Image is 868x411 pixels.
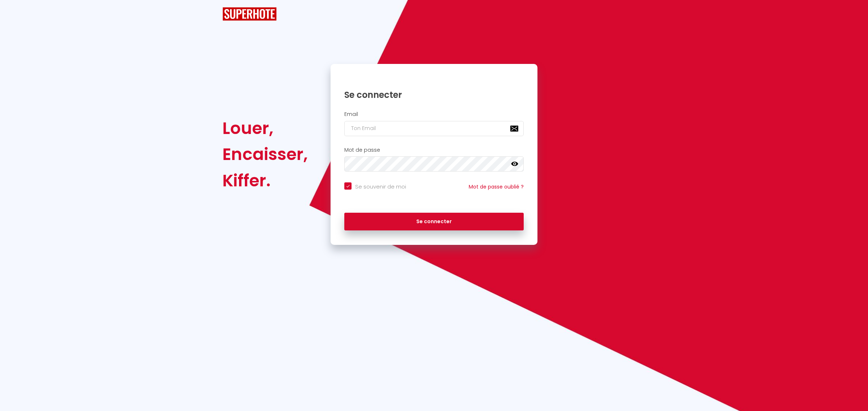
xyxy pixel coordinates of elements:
[222,115,308,141] div: Louer,
[222,168,308,194] div: Kiffer.
[469,183,524,190] a: Mot de passe oublié ?
[344,121,524,136] input: Ton Email
[222,141,308,167] div: Encaisser,
[344,147,524,153] h2: Mot de passe
[344,111,524,117] h2: Email
[222,7,277,21] img: SuperHote logo
[344,89,524,100] h1: Se connecter
[344,213,524,231] button: Se connecter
